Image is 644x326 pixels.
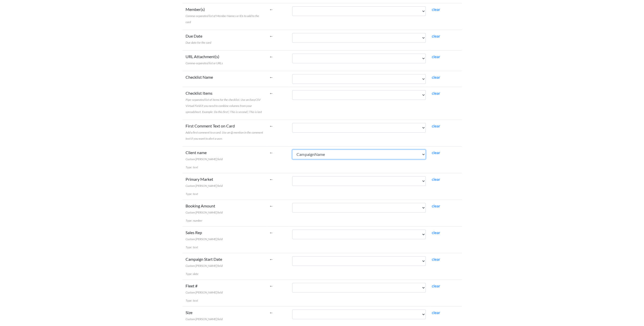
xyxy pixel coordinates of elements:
[186,165,198,169] span: Type: text
[266,146,289,173] td: ←
[186,131,263,140] span: Add a first comment to a card. Use an @ mention in the comment text if you want to alert a user.
[266,30,289,50] td: ←
[266,280,289,306] td: ←
[432,54,440,59] a: clear
[186,98,262,114] span: Pipe-separated list of items for the checklist. Use an EasyCSV Virtual Field if you need to combi...
[266,71,289,87] td: ←
[186,256,223,268] label: Campaign Start Date
[432,203,440,208] a: clear
[432,91,440,95] a: clear
[266,226,289,253] td: ←
[186,309,223,322] label: Size
[186,237,223,241] span: Custom [PERSON_NAME] field
[186,74,213,80] label: Checklist Name
[432,123,440,128] a: clear
[186,203,223,215] label: Booking Amount
[186,192,198,196] span: Type: text
[432,257,440,262] a: clear
[432,177,440,182] a: clear
[266,87,289,120] td: ←
[432,230,440,235] a: clear
[266,253,289,280] td: ←
[186,61,223,65] span: Comma-separated list or URLs
[186,299,198,302] span: Type: text
[186,219,202,222] span: Type: number
[186,54,223,66] label: URL Attachment(s)
[266,200,289,226] td: ←
[186,176,223,188] label: Primary Market
[186,33,211,45] label: Due Date
[186,184,223,188] span: Custom [PERSON_NAME] field
[186,150,223,162] label: Client name
[619,301,638,320] iframe: Drift Widget Chat Controller
[432,75,440,79] a: clear
[186,230,223,242] label: Sales Rep
[186,41,211,44] span: Due date for the card
[432,150,440,155] a: clear
[432,7,440,12] a: clear
[266,3,289,30] td: ←
[266,173,289,200] td: ←
[186,90,263,115] label: Checklist Items
[186,210,223,214] span: Custom [PERSON_NAME] field
[186,264,223,268] span: Custom [PERSON_NAME] field
[266,120,289,146] td: ←
[186,14,259,24] span: Comma-separated list of Member Names or IDs to add to the card
[432,34,440,38] a: clear
[186,283,223,295] label: Fleet #
[186,157,223,161] span: Custom [PERSON_NAME] field
[186,290,223,294] span: Custom [PERSON_NAME] field
[186,245,198,249] span: Type: text
[266,50,289,71] td: ←
[186,272,199,276] span: Type: date
[432,283,440,288] a: clear
[432,310,440,315] a: clear
[186,6,263,25] label: Member(s)
[186,317,223,321] span: Custom [PERSON_NAME] field
[186,123,263,141] label: First Comment Text on Card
